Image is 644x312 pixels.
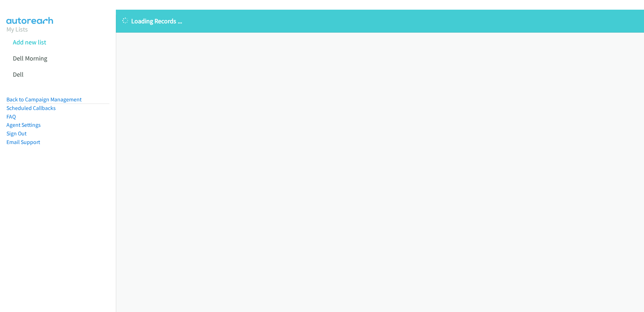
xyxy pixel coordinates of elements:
[6,130,26,137] a: Sign Out
[13,38,46,46] a: Add new list
[6,121,41,128] a: Agent Settings
[6,105,56,111] a: Scheduled Callbacks
[122,16,638,26] p: Loading Records ...
[6,25,28,33] a: My Lists
[13,54,47,62] a: Dell Morning
[6,96,82,103] a: Back to Campaign Management
[13,70,24,78] a: Dell
[6,113,16,120] a: FAQ
[6,139,40,145] a: Email Support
